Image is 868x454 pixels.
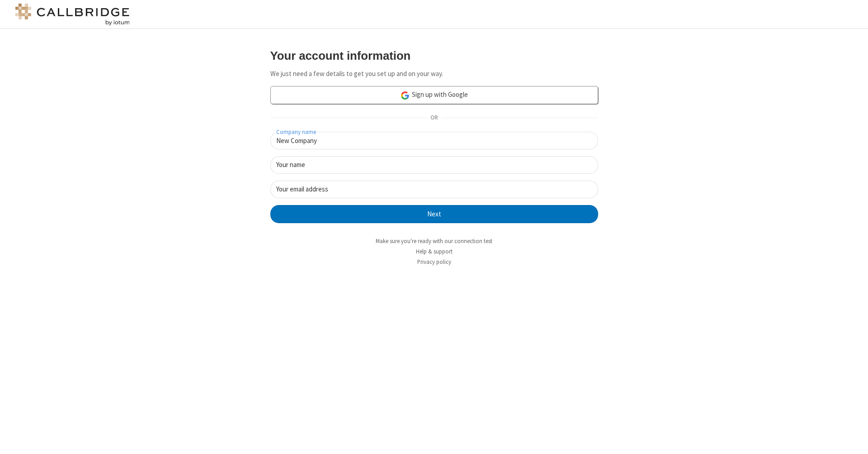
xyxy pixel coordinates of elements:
input: Your email address [270,181,598,198]
a: Help & support [416,248,453,255]
a: Make sure you're ready with our connection test [376,237,492,245]
h3: Your account information [270,49,598,62]
input: Your name [270,156,598,174]
a: Sign up with Google [270,86,598,104]
p: We just need a few details to get you set up and on your way. [270,69,598,79]
input: Company name [270,132,598,149]
a: Privacy policy [417,258,451,266]
img: google-icon.png [400,91,410,100]
button: Next [270,205,598,223]
img: logo@2x.png [14,4,131,25]
span: OR [427,112,441,124]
